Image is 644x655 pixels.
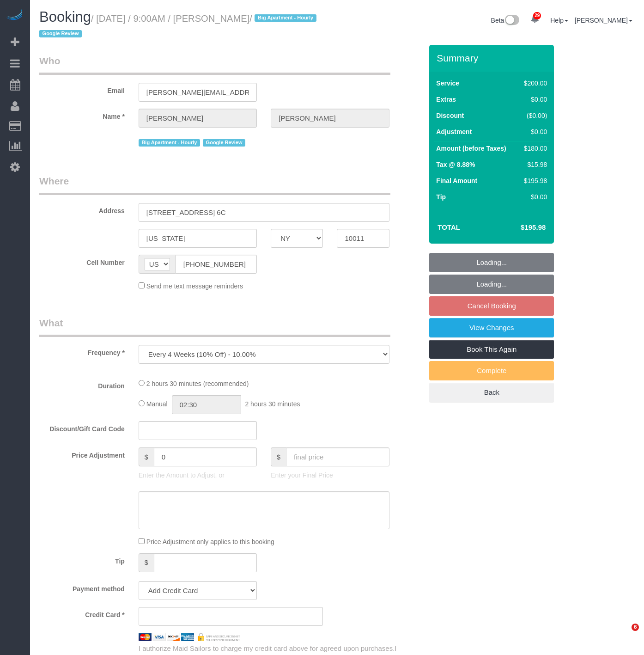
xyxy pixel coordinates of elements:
legend: Where [39,174,390,195]
input: final price [286,447,389,466]
span: 29 [533,12,541,19]
label: Duration [32,378,132,391]
a: Beta [491,17,520,24]
label: Extras [436,95,456,104]
input: Cell Number [176,255,257,274]
legend: Who [39,54,390,75]
span: $ [271,447,286,466]
label: Name * [32,109,132,121]
img: New interface [504,15,519,27]
a: Help [550,17,568,24]
div: $0.00 [520,127,547,136]
label: Tax @ 8.88% [436,160,475,169]
label: Final Amount [436,176,477,185]
label: Adjustment [436,127,472,136]
label: Cell Number [32,255,132,267]
label: Price Adjustment [32,447,132,460]
iframe: Secure card payment input frame [146,612,316,620]
span: 2 hours 30 minutes (recommended) [146,380,249,387]
div: ($0.00) [520,111,547,120]
img: Automaid Logo [6,9,24,22]
span: $ [139,447,154,466]
label: Discount [436,111,464,120]
label: Amount (before Taxes) [436,144,506,153]
div: $15.98 [520,160,547,169]
label: Frequency * [32,345,132,357]
a: 29 [526,9,544,30]
a: [PERSON_NAME] [575,17,632,24]
a: Book This Again [429,340,554,359]
input: Zip Code [337,229,389,248]
label: Email [32,83,132,95]
span: Google Review [39,30,82,37]
label: Credit Card * [32,607,132,619]
div: $0.00 [520,95,547,104]
p: Enter the Amount to Adjust, or [139,471,257,480]
span: Price Adjustment only applies to this booking [146,538,274,545]
p: Enter your Final Price [271,471,389,480]
input: First Name [139,109,257,128]
a: View Changes [429,318,554,337]
h3: Summary [437,53,549,63]
div: $195.98 [520,176,547,185]
input: Email [139,83,257,102]
small: / [DATE] / 9:00AM / [PERSON_NAME] [39,13,319,39]
span: Booking [39,9,91,25]
span: Google Review [203,139,245,147]
span: Big Apartment - Hourly [139,139,200,147]
span: 2 hours 30 minutes [245,400,300,408]
div: $180.00 [520,144,547,153]
span: Manual [146,400,168,408]
span: Big Apartment - Hourly [255,14,316,22]
a: Back [429,383,554,402]
input: Last Name [271,109,389,128]
div: $200.00 [520,79,547,88]
iframe: Intercom live chat [613,624,635,646]
img: credit cards [132,633,248,641]
input: City [139,229,257,248]
strong: Total [437,223,460,231]
span: Send me text message reminders [146,282,243,290]
label: Tip [436,192,446,202]
div: $0.00 [520,192,547,202]
span: 6 [632,624,639,631]
span: $ [139,553,154,572]
h4: $195.98 [493,224,546,232]
label: Tip [32,553,132,566]
label: Discount/Gift Card Code [32,421,132,434]
legend: What [39,316,390,337]
label: Address [32,203,132,215]
label: Payment method [32,581,132,594]
label: Service [436,79,459,88]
